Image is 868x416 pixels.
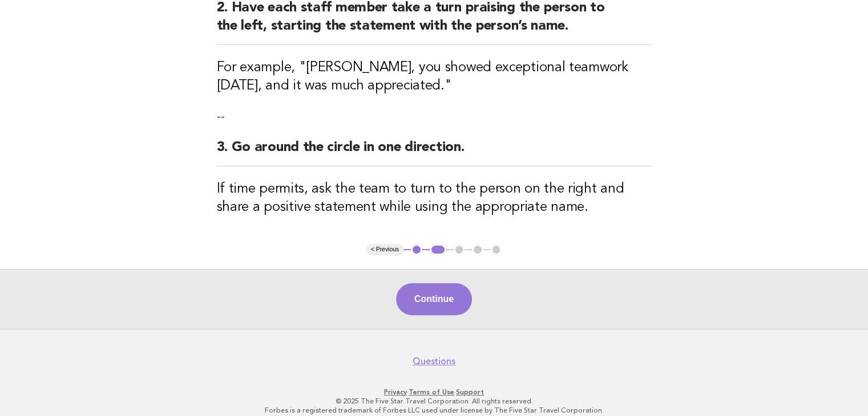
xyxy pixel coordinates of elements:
a: Support [456,388,484,396]
a: Questions [413,356,455,367]
button: 1 [411,244,422,255]
h3: If time permits, ask the team to turn to the person on the right and share a positive statement w... [217,180,652,217]
p: -- [217,109,652,125]
a: Terms of Use [409,388,454,396]
a: Privacy [384,388,407,396]
p: © 2025 The Five Star Travel Corporation. All rights reserved. [85,397,784,406]
h3: For example, "[PERSON_NAME], you showed exceptional teamwork [DATE], and it was much appreciated." [217,59,652,95]
p: · · [85,388,784,397]
h2: 3. Go around the circle in one direction. [217,138,652,166]
button: Continue [396,283,472,315]
button: 2 [430,244,446,255]
button: < Previous [366,244,403,255]
p: Forbes is a registered trademark of Forbes LLC used under license by The Five Star Travel Corpora... [85,406,784,415]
